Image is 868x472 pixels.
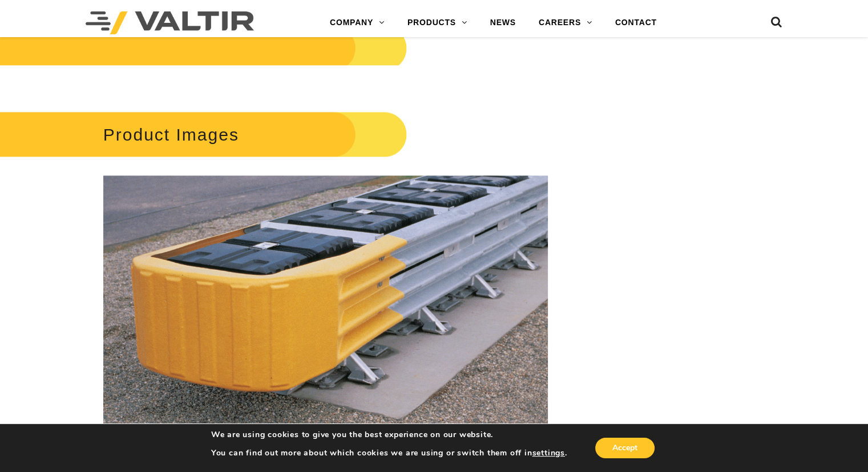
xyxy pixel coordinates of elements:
p: We are using cookies to give you the best experience on our website. [211,430,567,440]
a: CAREERS [527,11,604,34]
a: CONTACT [604,11,668,34]
a: COMPANY [318,11,396,34]
a: PRODUCTS [396,11,479,34]
p: You can find out more about which cookies we are using or switch them off in . [211,448,567,458]
img: Valtir [86,11,254,34]
a: NEWS [479,11,527,34]
button: Accept [595,438,655,458]
button: settings [532,448,564,458]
